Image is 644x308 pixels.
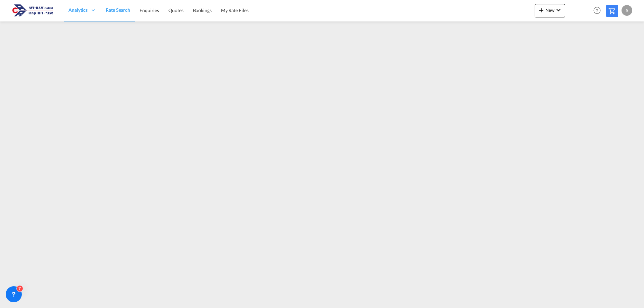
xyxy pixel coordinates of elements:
md-icon: icon-plus 400-fg [537,6,545,14]
span: Enquiries [140,7,159,13]
span: Quotes [168,7,183,13]
span: My Rate Files [221,7,249,13]
button: icon-plus 400-fgNewicon-chevron-down [535,4,565,17]
div: S [622,5,632,16]
span: New [537,7,562,13]
span: Bookings [193,7,212,13]
span: Analytics [68,7,88,13]
md-icon: icon-chevron-down [554,6,562,14]
span: Help [591,5,603,16]
div: Help [591,5,606,17]
span: Rate Search [106,7,130,13]
img: 166978e0a5f911edb4280f3c7a976193.png [10,3,55,18]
